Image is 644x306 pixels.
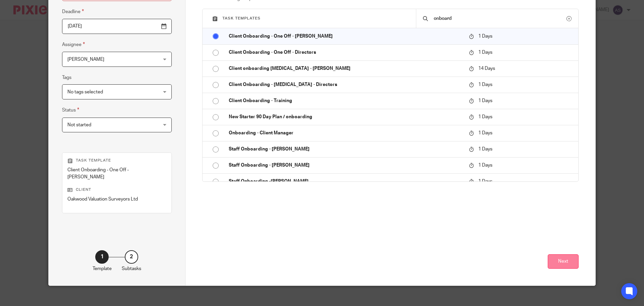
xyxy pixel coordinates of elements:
[229,130,462,136] p: Onboarding - Client Manager
[222,16,261,20] span: Task templates
[478,147,492,151] span: 1 Days
[67,196,166,203] p: Oakwood Valuation Surveyors Ltd
[478,50,492,55] span: 1 Days
[478,115,492,119] span: 1 Days
[478,131,492,135] span: 1 Days
[62,8,84,15] label: Deadline
[62,19,172,34] input: Use the arrow keys to pick a date
[95,250,109,264] div: 1
[62,106,79,114] label: Status
[122,265,141,272] p: Subtasks
[67,90,103,94] span: No tags selected
[229,49,462,56] p: Client Onboarding - One Off - Directors
[93,265,112,272] p: Template
[67,57,104,62] span: [PERSON_NAME]
[229,162,462,169] p: Staff Onboarding - [PERSON_NAME]
[229,33,462,40] p: Client Onboarding - One Off - [PERSON_NAME]
[229,81,462,88] p: Client Onboarding - [MEDICAL_DATA] - Directors
[62,41,85,48] label: Assignee
[229,146,462,152] p: Staff Onboarding - [PERSON_NAME]
[67,167,166,180] p: Client Onboarding - One Off - [PERSON_NAME]
[478,82,492,87] span: 1 Days
[433,15,567,22] input: Search...
[67,123,91,127] span: Not started
[229,65,462,72] p: Client onboarding [MEDICAL_DATA] - [PERSON_NAME]
[478,179,492,184] span: 1 Days
[229,178,462,185] p: Staff Onboarding -[PERSON_NAME]
[478,163,492,168] span: 1 Days
[67,187,166,192] p: Client
[478,98,492,103] span: 1 Days
[229,114,462,120] p: New Starter 90 Day Plan / onboarding
[548,254,579,269] button: Next
[478,34,492,39] span: 1 Days
[478,66,495,71] span: 14 Days
[125,250,138,264] div: 2
[62,74,71,81] label: Tags
[67,158,166,163] p: Task template
[229,97,462,104] p: Client Onboarding - Training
